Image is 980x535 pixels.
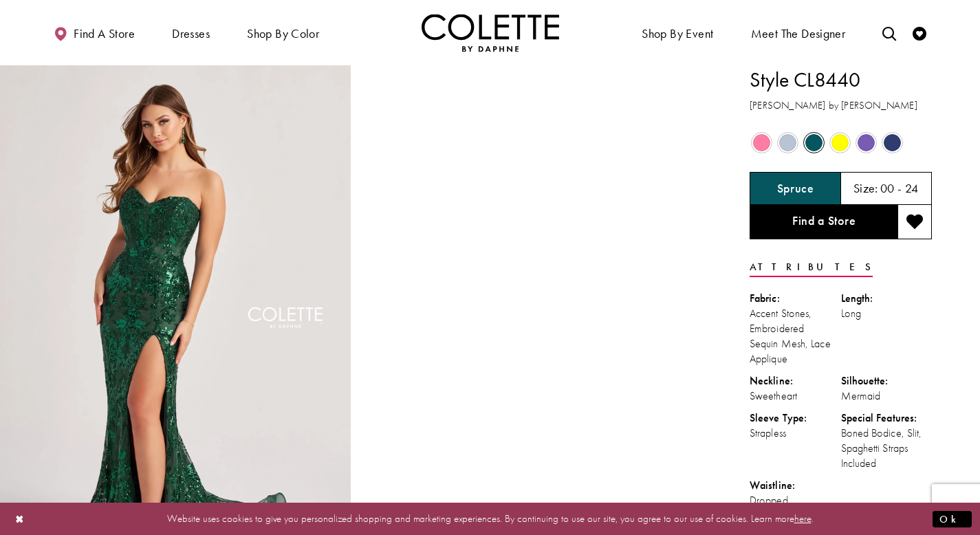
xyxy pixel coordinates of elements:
[776,131,800,155] div: Ice Blue
[750,411,841,426] div: Sleeve Type:
[247,27,319,41] span: Shop by color
[358,65,708,241] video: Style CL8440 Colette by Daphne #1 autoplay loop mute video
[841,306,933,321] div: Long
[802,131,826,155] div: Spruce
[750,291,841,306] div: Fabric:
[841,426,933,471] div: Boned Bodice, Slit, Spaghetti Straps Included
[750,65,932,94] h1: Style CL8440
[638,14,717,52] span: Shop By Event
[750,131,774,155] div: Cotton Candy
[750,98,932,113] h3: [PERSON_NAME] by [PERSON_NAME]
[8,507,32,531] button: Close Dialog
[853,180,878,196] span: Size:
[841,389,933,404] div: Mermaid
[422,14,559,52] img: Colette by Daphne
[880,131,904,155] div: Navy Blue
[933,510,972,527] button: Submit Dialog
[750,478,841,493] div: Waistline:
[50,14,138,52] a: Find a store
[750,306,841,367] div: Accent Stones, Embroidered Sequin Mesh, Lace Applique
[841,411,933,426] div: Special Features:
[841,291,933,306] div: Length:
[794,512,812,525] a: here
[99,510,881,528] p: Website uses cookies to give you personalized shopping and marketing experiences. By continuing t...
[750,130,932,156] div: Product color controls state depends on size chosen
[828,131,852,155] div: Yellow
[750,373,841,389] div: Neckline:
[750,257,873,277] a: Attributes
[750,389,841,404] div: Sweetheart
[422,14,559,52] a: Visit Home Page
[879,14,900,52] a: Toggle search
[777,182,814,195] h5: Chosen color
[841,373,933,389] div: Silhouette:
[909,14,930,52] a: Check Wishlist
[172,27,210,41] span: Dresses
[880,182,919,195] h5: 00 - 24
[642,27,713,41] span: Shop By Event
[74,27,135,41] span: Find a store
[168,14,213,52] span: Dresses
[897,205,932,239] button: Add to wishlist
[854,131,878,155] div: Violet
[750,205,897,239] a: Find a Store
[243,14,323,52] span: Shop by color
[751,27,846,41] span: Meet the designer
[748,14,849,52] a: Meet the designer
[750,426,841,441] div: Strapless
[750,493,841,508] div: Dropped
